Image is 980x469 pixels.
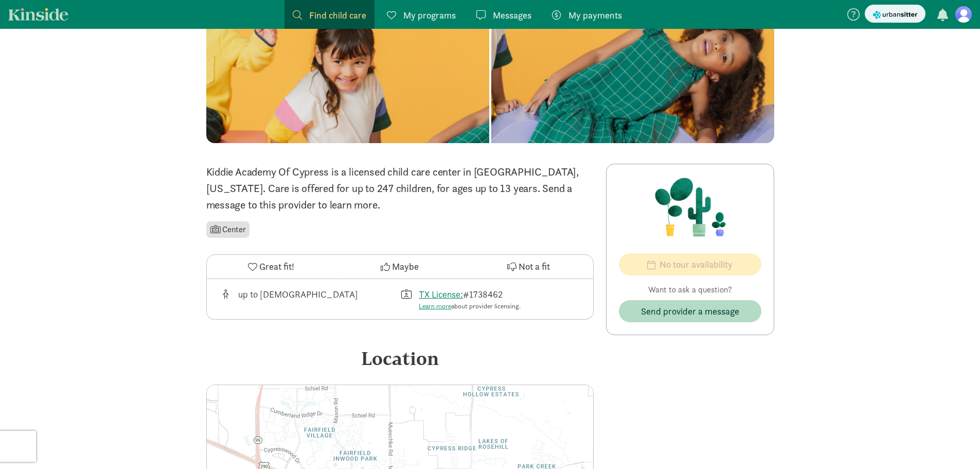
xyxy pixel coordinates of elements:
[619,300,761,322] button: Send provider a message
[238,287,358,311] div: up to [DEMOGRAPHIC_DATA]
[206,164,594,213] p: Kiddie Academy Of Cypress is a licensed child care center in [GEOGRAPHIC_DATA], [US_STATE]. Care ...
[519,259,550,273] span: Not a fit
[419,301,521,311] div: about provider licensing.
[419,287,521,311] div: #1738462
[464,255,593,279] button: Not a fit
[873,9,917,20] img: urbansitter_logo_small.svg
[419,288,463,300] a: TX License:
[309,8,366,22] span: Find child care
[259,259,294,273] span: Great fit!
[335,255,464,279] button: Maybe
[619,284,761,296] p: Want to ask a question?
[219,287,400,311] div: Age range for children that this provider cares for
[641,304,739,318] span: Send provider a message
[619,253,761,275] button: No tour availability
[419,302,451,310] a: Learn more
[392,259,419,273] span: Maybe
[206,344,594,372] div: Location
[206,221,250,238] li: Center
[403,8,456,22] span: My programs
[207,255,335,279] button: Great fit!
[493,8,531,22] span: Messages
[660,257,733,271] span: No tour availability
[568,8,622,22] span: My payments
[400,287,581,311] div: License number
[8,8,68,21] a: Kinside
